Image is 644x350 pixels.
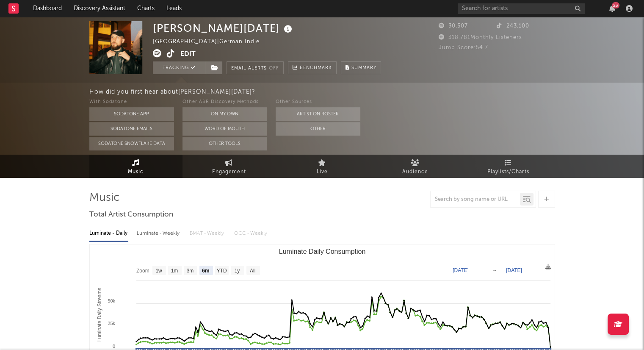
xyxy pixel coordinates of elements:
span: Music [128,167,144,177]
text: 1w [155,268,162,274]
text: [DATE] [506,267,522,273]
text: 1y [234,268,240,274]
a: Engagement [182,155,276,178]
div: Other Sources [276,97,360,107]
div: 23 [612,2,619,8]
button: Other Tools [182,137,267,150]
span: Jump Score: 54.7 [439,45,488,50]
button: Email AlertsOff [227,61,284,74]
button: Word Of Mouth [182,122,267,136]
div: [GEOGRAPHIC_DATA] | German Indie [153,37,269,47]
text: → [492,267,497,273]
div: [PERSON_NAME][DATE] [153,21,294,35]
span: Audience [402,167,428,177]
div: With Sodatone [89,97,174,107]
text: All [249,268,255,274]
text: 25k [108,321,115,326]
button: Sodatone Snowflake Data [89,137,174,150]
text: Luminate Daily Streams [96,288,102,342]
input: Search for artists [458,3,585,14]
div: Other A&R Discovery Methods [182,97,267,107]
span: Summary [351,66,376,70]
span: Total Artist Consumption [89,210,173,220]
button: 23 [609,5,615,12]
button: Other [276,122,360,136]
a: Live [276,155,369,178]
text: Zoom [136,268,149,274]
div: Luminate - Weekly [137,226,181,241]
button: Artist on Roster [276,107,360,121]
button: On My Own [182,107,267,121]
text: YTD [216,268,227,274]
span: Playlists/Charts [487,167,529,177]
text: Luminate Daily Consumption [279,248,365,255]
em: Off [269,66,279,71]
button: Sodatone Emails [89,122,174,136]
text: 50k [108,298,115,303]
span: 243.100 [497,23,529,29]
span: Live [317,167,328,177]
a: Benchmark [288,61,337,74]
text: 0 [112,344,115,349]
a: Playlists/Charts [462,155,555,178]
a: Music [89,155,182,178]
span: 30.507 [439,23,468,29]
span: 318.781 Monthly Listeners [439,35,522,40]
text: 6m [202,268,209,274]
span: Engagement [212,167,246,177]
text: [DATE] [453,267,469,273]
button: Edit [180,49,196,60]
button: Sodatone App [89,107,174,121]
div: Luminate - Daily [89,226,128,241]
text: 1m [171,268,178,274]
a: Audience [369,155,462,178]
span: Benchmark [300,63,332,73]
button: Summary [341,61,381,74]
text: 3m [186,268,193,274]
input: Search by song name or URL [431,196,520,203]
button: Tracking [153,61,206,74]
